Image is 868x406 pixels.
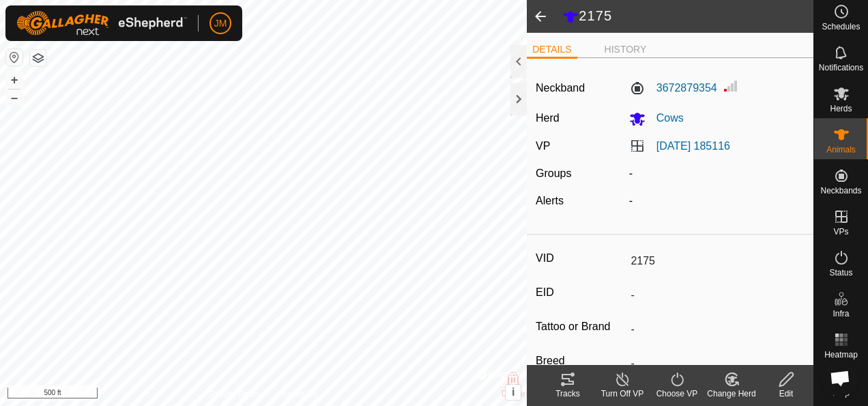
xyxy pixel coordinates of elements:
[829,269,852,277] span: Status
[833,310,849,318] span: Infra
[759,388,813,400] div: Edit
[822,360,858,396] div: Open chat
[536,284,625,301] label: EID
[814,364,868,403] a: Help
[629,80,717,96] label: 3672879354
[540,388,595,400] div: Tracks
[6,90,23,106] button: –
[595,388,650,400] div: Turn Off VP
[830,105,852,113] span: Herds
[656,140,730,152] a: [DATE] 185116
[536,318,625,336] label: Tattoo or Brand
[824,351,858,359] span: Heatmap
[214,16,227,31] span: JM
[704,388,759,400] div: Change Herd
[624,165,810,182] div: -
[536,80,585,96] label: Neckband
[820,187,861,195] span: Neckbands
[536,249,625,267] label: VID
[822,23,860,31] span: Schedules
[536,352,625,370] label: Breed
[599,42,652,57] li: HISTORY
[527,42,577,59] li: DETAILS
[819,64,863,72] span: Notifications
[536,140,550,152] label: VP
[512,386,515,398] span: i
[209,388,261,401] a: Privacy Policy
[650,388,704,400] div: Choose VP
[30,50,46,66] button: Map Layers
[16,11,187,36] img: Gallagher Logo
[536,112,560,124] label: Herd
[826,146,856,154] span: Animals
[562,8,813,25] h2: 2175
[833,228,848,236] span: VPs
[624,193,810,209] div: -
[536,195,564,206] label: Alerts
[536,167,571,179] label: Groups
[723,78,739,94] img: Signal strength
[506,385,521,400] button: i
[646,112,684,124] span: Cows
[6,72,23,88] button: +
[6,49,23,66] button: Reset Map
[833,389,850,397] span: Help
[277,388,317,401] a: Contact Us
